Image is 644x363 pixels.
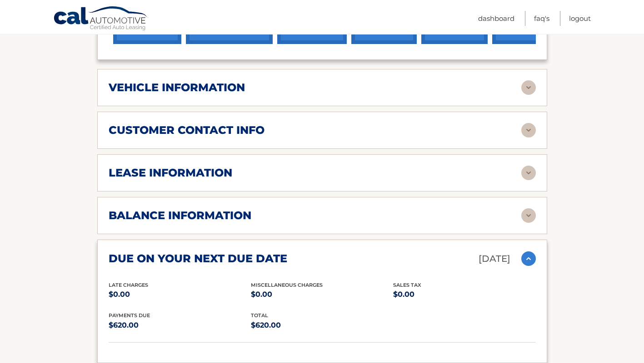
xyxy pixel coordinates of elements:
[569,11,591,26] a: Logout
[53,6,149,32] a: Cal Automotive
[109,209,251,222] h2: balance information
[534,11,549,26] a: FAQ's
[521,251,536,266] img: accordion-active.svg
[521,166,536,180] img: accordion-rest.svg
[251,288,393,301] p: $0.00
[109,252,287,265] h2: due on your next due date
[393,282,421,288] span: Sales Tax
[251,282,323,288] span: Miscellaneous Charges
[521,123,536,137] img: accordion-rest.svg
[109,123,265,137] h2: customer contact info
[521,208,536,223] img: accordion-rest.svg
[251,319,393,332] p: $620.00
[478,11,514,26] a: Dashboard
[109,282,148,288] span: Late Charges
[109,81,245,94] h2: vehicle information
[393,288,535,301] p: $0.00
[109,312,150,319] span: Payments Due
[109,288,251,301] p: $0.00
[251,312,268,319] span: total
[109,319,251,332] p: $620.00
[109,166,232,180] h2: lease information
[521,80,536,95] img: accordion-rest.svg
[479,251,510,267] p: [DATE]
